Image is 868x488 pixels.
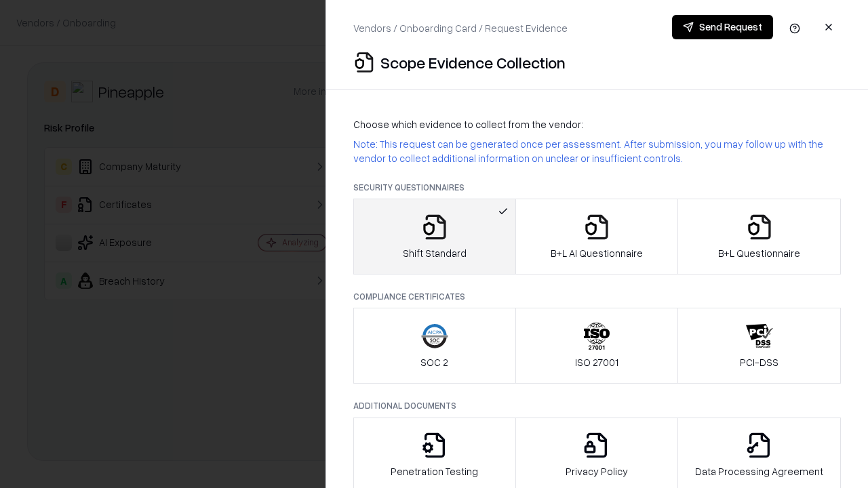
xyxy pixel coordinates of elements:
p: SOC 2 [420,355,448,369]
button: SOC 2 [353,308,516,384]
p: Privacy Policy [566,464,628,479]
p: Additional Documents [353,400,841,411]
p: Choose which evidence to collect from the vendor: [353,117,841,131]
p: Penetration Testing [391,464,478,479]
p: B+L AI Questionnaire [551,246,643,260]
button: B+L AI Questionnaire [515,199,679,274]
button: Shift Standard [353,199,516,274]
button: PCI-DSS [677,308,841,384]
button: ISO 27001 [515,308,679,384]
button: Send Request [672,15,773,39]
p: Scope Evidence Collection [380,52,566,73]
p: B+L Questionnaire [718,246,800,260]
p: Data Processing Agreement [695,464,823,479]
p: Note: This request can be generated once per assessment. After submission, you may follow up with... [353,137,841,165]
p: Compliance Certificates [353,291,841,302]
p: ISO 27001 [575,355,618,369]
p: Vendors / Onboarding Card / Request Evidence [353,21,568,35]
p: Shift Standard [403,246,467,260]
p: Security Questionnaires [353,182,841,193]
button: B+L Questionnaire [677,199,841,274]
p: PCI-DSS [740,355,778,369]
